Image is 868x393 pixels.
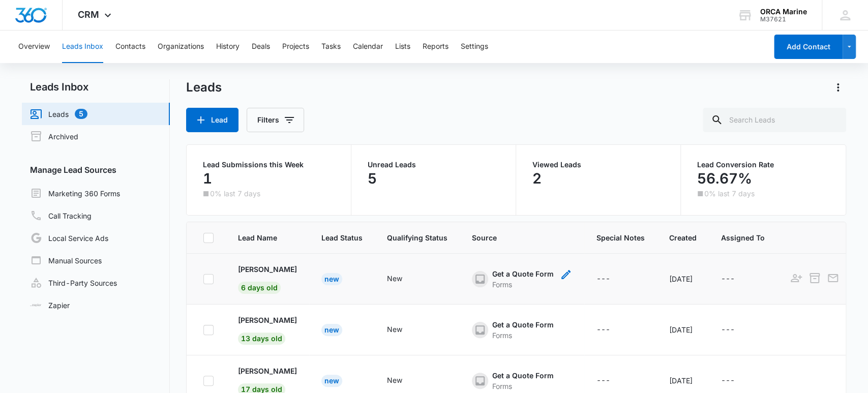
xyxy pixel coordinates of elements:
a: New [321,325,342,334]
div: - - Select to Edit Field [721,375,753,387]
p: 5 [368,170,377,187]
h1: Leads [186,80,222,95]
input: Search Leads [703,108,846,132]
h3: Manage Lead Sources [22,164,170,176]
a: Local Service Ads [30,232,108,244]
div: --- [596,375,610,387]
div: New [387,324,402,335]
a: Marketing 360 Forms [30,187,120,199]
div: [DATE] [669,324,697,335]
div: - - Select to Edit Field [596,375,628,387]
span: Lead Name [238,232,297,243]
p: [PERSON_NAME] [238,315,297,325]
div: New [387,375,402,385]
div: Get a Quote Form [492,370,554,381]
button: Calendar [353,31,383,63]
button: Call [844,271,858,285]
button: Reports [423,31,448,63]
div: [DATE] [669,375,697,386]
a: Zapier [30,300,70,311]
div: New [387,273,402,284]
p: Viewed Leads [532,161,664,168]
div: - - Select to Edit Field [472,370,572,391]
p: Lead Conversion Rate [697,161,829,168]
span: Created [669,232,697,243]
button: Actions [830,79,846,96]
button: Archive [807,271,822,285]
a: New [321,275,342,283]
a: Manual Sources [30,254,102,266]
div: --- [721,273,735,285]
span: 13 days old [238,332,285,345]
button: History [216,31,240,63]
button: Email [826,271,840,285]
div: New [321,324,342,336]
div: Forms [492,279,554,290]
div: - - Select to Edit Field [387,375,421,387]
button: Lead [186,108,238,132]
span: Assigned To [721,232,765,243]
a: [PERSON_NAME]13 days old [238,315,297,343]
h2: Leads Inbox [22,79,170,95]
button: Add as Contact [789,271,803,285]
a: Email [826,277,840,286]
button: Projects [282,31,309,63]
p: 1 [203,170,212,187]
div: --- [721,375,735,387]
p: [PERSON_NAME] [238,366,297,376]
div: account id [760,16,807,23]
div: --- [596,324,610,336]
button: Deals [252,31,270,63]
div: - - Select to Edit Field [387,324,421,336]
div: - - Select to Edit Field [721,273,753,285]
a: Call [844,277,858,286]
span: Qualifying Status [387,232,447,243]
p: 56.67% [697,170,752,187]
button: Overview [18,31,50,63]
div: New [321,375,342,387]
div: Forms [492,330,554,341]
p: Lead Submissions this Week [203,161,335,168]
div: - - Select to Edit Field [387,273,421,285]
p: Unread Leads [368,161,499,168]
div: - - Select to Edit Field [472,268,572,290]
button: Settings [461,31,488,63]
button: Filters [247,108,304,132]
button: Tasks [321,31,341,63]
p: 2 [532,170,542,187]
div: - - Select to Edit Field [472,319,572,341]
p: 0% last 7 days [704,190,755,197]
div: Get a Quote Form [492,268,554,279]
button: Lists [395,31,410,63]
div: --- [721,324,735,336]
button: Add Contact [774,35,843,59]
a: New [321,376,342,385]
p: [PERSON_NAME] [238,264,297,275]
div: Forms [492,381,554,391]
button: Organizations [158,31,204,63]
div: - - Select to Edit Field [596,273,628,285]
button: Leads Inbox [62,31,103,63]
div: [DATE] [669,274,697,284]
button: Contacts [115,31,145,63]
a: Third-Party Sources [30,277,117,289]
a: Archived [30,130,78,142]
span: CRM [78,9,99,20]
div: Get a Quote Form [492,319,554,330]
span: 6 days old [238,282,281,294]
a: [PERSON_NAME]6 days old [238,264,297,292]
div: New [321,273,342,285]
div: - - Select to Edit Field [721,324,753,336]
a: Leads5 [30,108,87,120]
span: Source [472,232,572,243]
span: Special Notes [596,232,645,243]
span: Lead Status [321,232,363,243]
div: - - Select to Edit Field [596,324,628,336]
div: --- [596,273,610,285]
p: 0% last 7 days [210,190,260,197]
div: account name [760,8,807,16]
a: Call Tracking [30,209,92,222]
